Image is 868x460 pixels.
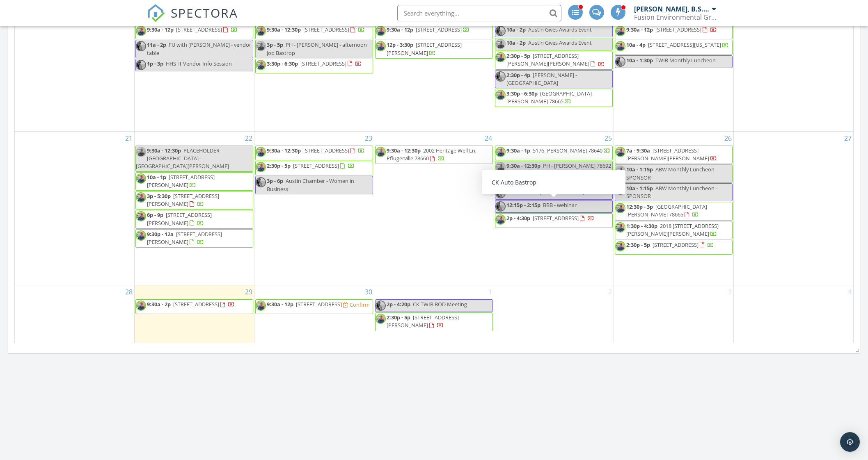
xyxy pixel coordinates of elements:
[135,191,253,210] a: 3p - 5:30p [STREET_ADDRESS][PERSON_NAME]
[136,173,146,184] img: 3151fd5c336d4395825cdcf968e1754e.jpeg
[124,285,134,298] a: Go to September 28, 2025
[506,201,540,209] span: 12:15p - 2:15p
[387,301,410,308] span: 2p - 4:20p
[615,184,625,195] img: ck_beach_pic.png
[256,147,266,157] img: 3151fd5c336d4395825cdcf968e1754e.jpeg
[376,301,386,311] img: ck_beach_pic.png
[387,26,413,33] span: 9:30a - 12p
[166,60,232,67] span: HHS IT Vendor Info Session
[254,285,374,343] td: Go to September 30, 2025
[506,71,577,87] span: [PERSON_NAME] - [GEOGRAPHIC_DATA]
[615,240,733,255] a: 2:30p - 5p [STREET_ADDRESS]
[543,162,611,169] span: PH - [PERSON_NAME] 78692
[15,132,135,285] td: Go to September 21, 2025
[375,40,493,58] a: 12p - 3:30p [STREET_ADDRESS][PERSON_NAME]
[267,177,354,192] span: Austin Chamber - Women in Business
[136,60,146,70] img: ck_beach_pic.png
[147,11,238,28] a: SPECTORA
[387,41,413,48] span: 12p - 3:30p
[387,147,476,162] a: 9:30a - 12:30p 2002 Heritage Well Ln, Pflugerville 78660
[136,192,146,203] img: 3151fd5c336d4395825cdcf968e1754e.jpeg
[615,146,733,164] a: 7a - 9:30a [STREET_ADDRESS][PERSON_NAME][PERSON_NAME]
[495,146,613,160] a: 9:30a - 1p 5176 [PERSON_NAME] 78640
[495,71,506,82] img: ck_beach_pic.png
[733,285,853,343] td: Go to October 4, 2025
[483,132,494,145] a: Go to September 24, 2025
[363,132,374,145] a: Go to September 23, 2025
[375,146,493,164] a: 9:30a - 12:30p 2002 Heritage Well Ln, Pflugerville 78660
[506,52,589,67] span: [STREET_ADDRESS][PERSON_NAME][PERSON_NAME]
[376,26,386,36] img: 3151fd5c336d4395825cdcf968e1754e.jpeg
[256,177,266,187] img: ck_beach_pic.png
[615,25,733,39] a: 9:30a - 12p [STREET_ADDRESS]
[495,51,613,69] a: 2:30p - 5p [STREET_ADDRESS][PERSON_NAME][PERSON_NAME]
[135,25,253,39] a: 9:30a - 12p [STREET_ADDRESS]
[726,285,733,298] a: Go to October 3, 2025
[843,132,853,145] a: Go to September 27, 2025
[495,214,506,225] img: 3151fd5c336d4395825cdcf968e1754e.jpeg
[494,285,614,343] td: Go to October 2, 2025
[147,301,171,308] span: 9:30a - 2p
[267,177,283,184] span: 3p - 6p
[506,71,530,79] span: 2:30p - 4p
[495,201,506,212] img: ck_beach_pic.png
[147,301,235,308] a: 9:30a - 2p [STREET_ADDRESS]
[531,175,587,182] span: MBC Renewal Due 10/2
[255,161,373,175] a: 2:30p - 5p [STREET_ADDRESS]
[147,4,165,22] img: The Best Home Inspection Software - Spectora
[376,147,386,157] img: 3151fd5c336d4395825cdcf968e1754e.jpeg
[147,192,219,207] span: [STREET_ADDRESS][PERSON_NAME]
[495,39,506,49] img: 3151fd5c336d4395825cdcf968e1754e.jpeg
[506,52,605,67] a: 2:30p - 5p [STREET_ADDRESS][PERSON_NAME][PERSON_NAME]
[135,172,253,191] a: 10a - 1p [STREET_ADDRESS][PERSON_NAME]
[255,59,373,73] a: 3:30p - 6:30p [STREET_ADDRESS]
[135,210,253,228] a: 6p - 9p [STREET_ADDRESS][PERSON_NAME]
[546,188,586,196] span: CK Auto Bastrop
[254,132,374,285] td: Go to September 23, 2025
[495,213,613,228] a: 2p - 4:30p [STREET_ADDRESS]
[256,26,266,36] img: 3151fd5c336d4395825cdcf968e1754e.jpeg
[267,26,365,33] a: 9:30a - 12:30p [STREET_ADDRESS]
[733,132,853,285] td: Go to September 27, 2025
[15,285,135,343] td: Go to September 28, 2025
[147,230,174,238] span: 9:30p - 12a
[495,52,506,62] img: 3151fd5c336d4395825cdcf968e1754e.jpeg
[506,90,538,97] span: 3:30p - 6:30p
[363,285,374,298] a: Go to September 30, 2025
[614,132,733,285] td: Go to September 26, 2025
[171,4,238,21] span: SPECTORA
[626,41,729,48] a: 10a - 4p [STREET_ADDRESS][US_STATE]
[147,211,212,226] a: 6p - 9p [STREET_ADDRESS][PERSON_NAME]
[343,301,370,309] a: Confirm
[607,285,614,298] a: Go to October 2, 2025
[506,162,540,169] span: 9:30a - 12:30p
[296,301,342,308] span: [STREET_ADDRESS]
[267,26,301,33] span: 9:30a - 12:30p
[375,25,493,39] a: 9:30a - 12p [STREET_ADDRESS]
[387,147,421,154] span: 9:30a - 12:30p
[495,89,613,107] a: 3:30p - 6:30p [GEOGRAPHIC_DATA][PERSON_NAME] 78665
[147,173,215,189] a: 10a - 1p [STREET_ADDRESS][PERSON_NAME]
[626,222,657,230] span: 1:30p - 4:30p
[626,203,653,210] span: 12:30p - 3p
[506,90,592,105] a: 3:30p - 6:30p [GEOGRAPHIC_DATA][PERSON_NAME] 78665
[147,211,212,226] span: [STREET_ADDRESS][PERSON_NAME]
[387,314,459,329] span: [STREET_ADDRESS][PERSON_NAME]
[543,201,577,209] span: BBB - webinar
[147,41,251,56] span: FU with [PERSON_NAME] - vendor table
[494,11,614,132] td: Go to September 18, 2025
[255,25,373,39] a: 9:30a - 12:30p [STREET_ADDRESS]
[254,11,374,132] td: Go to September 16, 2025
[303,147,349,154] span: [STREET_ADDRESS]
[256,41,266,51] img: 3151fd5c336d4395825cdcf968e1754e.jpeg
[528,39,592,46] span: Austin Gives Awards Event
[303,26,349,33] span: [STREET_ADDRESS]
[147,192,171,200] span: 3p - 5:30p
[375,312,493,331] a: 2:30p - 5p [STREET_ADDRESS][PERSON_NAME]
[615,203,625,213] img: 3151fd5c336d4395825cdcf968e1754e.jpeg
[506,90,592,105] span: [GEOGRAPHIC_DATA][PERSON_NAME] 78665
[506,147,610,154] a: 9:30a - 1p 5176 [PERSON_NAME] 78640
[267,60,362,67] a: 3:30p - 6:30p [STREET_ADDRESS]
[147,60,163,67] span: 1p - 3p
[255,299,373,314] a: 9:30a - 12p [STREET_ADDRESS] Confirm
